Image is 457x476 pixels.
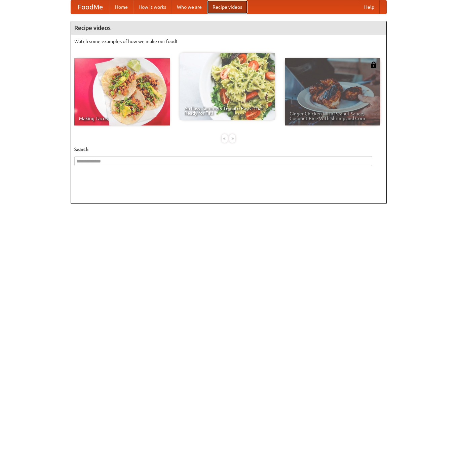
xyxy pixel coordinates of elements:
a: How it works [133,0,172,14]
div: « [222,134,228,143]
h4: Recipe videos [71,21,386,35]
img: 483408.png [370,62,377,68]
h5: Search [74,146,383,153]
a: Recipe videos [207,0,247,14]
div: » [229,134,235,143]
span: An Easy, Summery Tomato Pasta That's Ready for Fall [184,106,270,115]
a: An Easy, Summery Tomato Pasta That's Ready for Fall [180,53,275,120]
span: Making Tacos [79,116,165,121]
a: Who we are [172,0,207,14]
p: Watch some examples of how we make our food! [74,38,383,45]
a: FoodMe [71,0,110,14]
a: Making Tacos [74,58,170,125]
a: Help [359,0,380,14]
a: Home [110,0,133,14]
